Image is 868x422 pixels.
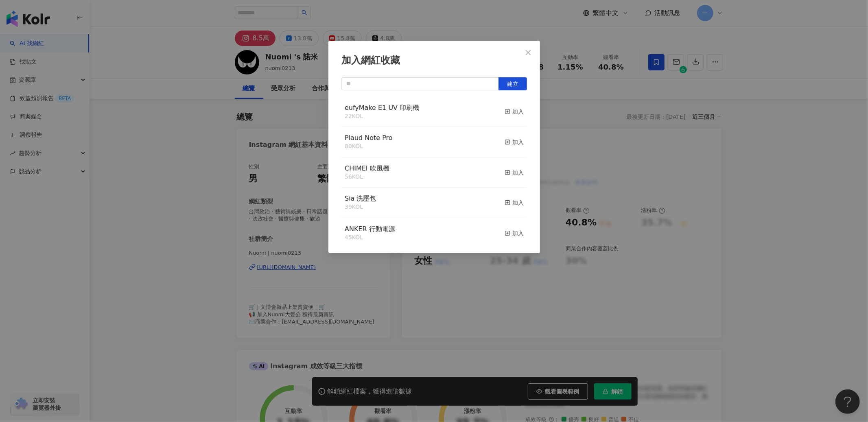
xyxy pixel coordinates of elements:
div: 56 KOL [345,173,389,181]
a: CHIMEI 吹風機 [345,165,389,172]
span: Plaud Note Pro [345,134,393,142]
div: 加入 [505,107,524,116]
div: 加入 [505,229,524,238]
span: 建立 [507,81,518,87]
span: CHIMEI 吹風機 [345,164,389,172]
button: 加入 [505,225,524,242]
div: 39 KOL [345,203,376,211]
div: 22 KOL [345,112,419,120]
div: 加入 [505,198,524,207]
div: 加入網紅收藏 [341,54,527,68]
span: ANKER 行動電源 [345,225,395,233]
div: 加入 [505,138,524,146]
button: 加入 [505,164,524,181]
div: 加入 [505,168,524,177]
a: Plaud Note Pro [345,135,393,141]
a: eufyMake E1 UV 印刷機 [345,105,419,111]
button: 加入 [505,103,524,120]
button: 建立 [498,77,527,90]
a: Sia 洗壓包 [345,195,376,202]
div: 45 KOL [345,234,395,242]
button: 加入 [505,194,524,211]
span: Sia 洗壓包 [345,195,376,202]
button: Close [520,44,536,61]
a: ANKER 行動電源 [345,226,395,232]
span: close [525,49,531,56]
button: 加入 [505,133,524,151]
span: eufyMake E1 UV 印刷機 [345,104,419,112]
div: 80 KOL [345,142,393,151]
